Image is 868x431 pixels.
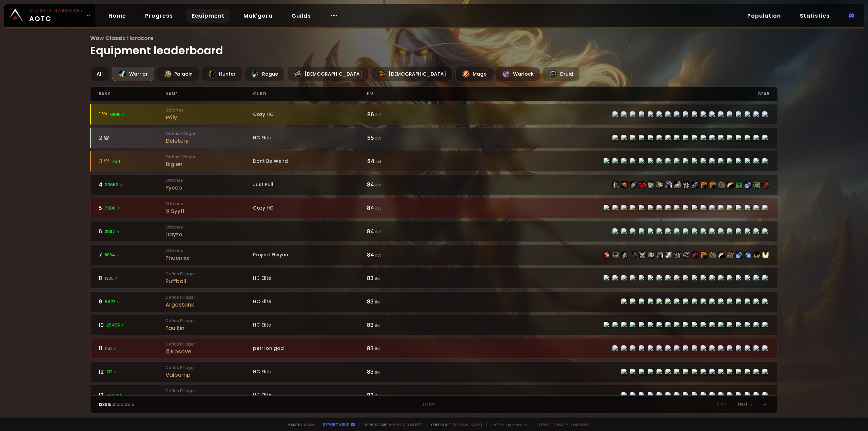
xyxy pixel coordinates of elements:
[709,252,716,258] img: item-22954
[762,252,769,258] img: item-5976
[106,369,117,375] span: 133
[612,252,619,258] img: item-23023
[375,346,380,352] small: ilvl
[683,252,690,258] img: item-21674
[253,345,367,352] div: petri on god
[253,87,367,101] div: guild
[738,401,748,407] span: Next
[253,181,367,188] div: Just Pull
[166,137,253,145] div: Deletery
[323,422,350,427] a: Report a bug
[165,324,253,332] div: Faulkin
[165,388,253,394] small: Defias Pillager
[375,205,381,211] small: ilvl
[166,154,253,160] small: Defias Pillager
[112,67,154,81] div: Warrior
[4,4,95,27] a: Classic HardcoreAOTC
[165,87,253,101] div: name
[496,67,540,81] div: Warlock
[727,181,734,188] img: item-19406
[375,276,380,281] small: ilvl
[692,252,698,258] img: item-21596
[90,34,778,59] h1: Equipment leaderboard
[99,87,166,101] div: rank
[266,401,601,408] div: 1
[762,181,769,188] img: item-22811
[90,338,778,359] a: 111152 Defias PillagerKosovepetri on god83 ilvlitem-22418item-21664item-21330item-4335item-21331i...
[375,322,380,328] small: ilvl
[571,422,589,427] a: Consent
[238,9,278,23] a: Mak'gora
[718,252,725,258] img: item-19406
[165,183,253,192] div: Pyccb
[376,159,381,164] small: ilvl
[692,181,698,188] img: item-22421
[165,277,253,286] div: Puffball
[375,182,381,188] small: ilvl
[753,181,760,188] img: item-21269
[367,274,434,282] div: 83
[166,160,253,169] div: Biglen
[106,392,123,398] span: 66312
[165,224,253,230] small: Stitches
[165,271,253,277] small: Defias Pillager
[90,128,778,148] a: 2-Defias PillagerDeleteryHC Elite85 ilvlitem-21329item-18404item-21330item-21331item-21598item-21...
[727,252,734,258] img: item-21710
[245,67,284,81] div: Rogue
[375,229,381,235] small: ilvl
[359,422,422,427] span: Support me,
[425,402,436,408] small: / 2679
[375,369,380,375] small: ilvl
[367,344,434,353] div: 83
[99,391,166,399] div: 13
[375,135,381,141] small: ilvl
[99,321,166,329] div: 10
[29,7,83,14] small: Classic Hardcore
[99,274,166,282] div: 8
[105,275,118,281] span: 1335
[742,9,786,23] a: Population
[103,9,132,23] a: Home
[105,229,120,235] span: 2587
[287,67,369,81] div: [DEMOGRAPHIC_DATA]
[106,322,125,328] span: 25455
[253,298,367,305] div: HC Elite
[99,204,166,212] div: 5
[165,347,253,356] div: Kosove
[612,181,619,188] img: item-22418
[165,201,253,207] small: Stitches
[367,110,434,119] div: 86
[656,181,663,188] img: item-22422
[186,9,230,23] a: Equipment
[99,227,166,236] div: 6
[745,252,751,258] img: item-23043
[253,368,367,375] div: HC Elite
[99,110,166,119] div: 1
[29,7,83,24] span: AOTC
[112,158,125,164] span: 764
[753,252,760,258] img: item-21459
[367,134,434,142] div: 85
[371,67,453,81] div: [DEMOGRAPHIC_DATA]
[486,422,527,427] span: v. d752d5 - production
[99,157,166,165] div: 3
[434,87,769,101] div: gear
[718,181,725,188] img: item-22954
[165,371,253,379] div: Valpump
[253,158,367,165] div: Dont Be Weird
[538,422,551,427] a: Terms
[604,252,610,258] img: item-21329
[283,422,314,427] span: Made by
[656,252,663,258] img: item-22417
[621,252,628,258] img: item-22419
[553,422,568,427] a: Privacy
[253,204,367,212] div: Cozy HC
[90,361,778,382] a: 12133 Defias PillagerValpumpHC Elite83 ilvlitem-19372item-23053item-21330item-23000item-23219item...
[165,394,253,403] div: Yeahmybadtwo
[253,392,367,399] div: HC Elite
[674,181,681,188] img: item-22420
[90,198,778,218] a: 57900 StitchesSyyffCozy HC84 ilvlitem-22418item-23023item-22419item-11840item-21331item-22422item...
[140,9,178,23] a: Progress
[165,341,253,347] small: Defias Pillager
[543,67,579,81] div: Druid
